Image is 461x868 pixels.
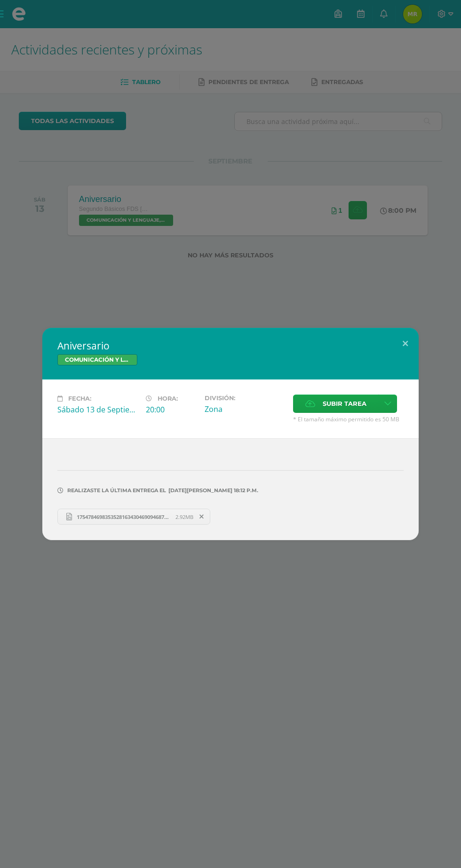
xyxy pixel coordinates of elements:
span: Subir tarea [323,395,366,412]
span: * El tamaño máximo permitido es 50 MB [293,415,404,423]
span: Hora: [158,395,178,402]
div: 20:00 [146,404,197,415]
span: COMUNICACIÓN Y LENGUAJE, IDIOMA ESPAÑOL [57,354,137,365]
div: Zona [205,404,286,414]
span: Remover entrega [194,512,210,522]
span: 2.92MB [175,513,193,520]
span: Realizaste la última entrega el [67,487,166,494]
div: Sábado 13 de Septiembre [57,404,138,415]
h2: Aniversario [57,339,404,352]
label: División: [205,395,286,402]
a: 17547846983535281634304690946873.jpg 2.92MB [57,509,210,525]
span: 17547846983535281634304690946873.jpg [72,513,175,520]
span: Fecha: [68,395,91,402]
button: Close (Esc) [392,328,419,360]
